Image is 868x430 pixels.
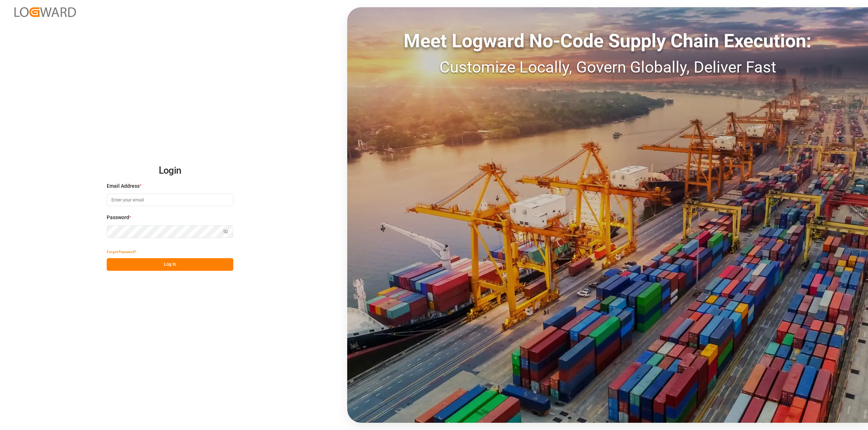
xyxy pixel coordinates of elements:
button: Log In [107,258,233,271]
span: Email Address [107,182,140,190]
button: Forgot Password? [107,246,136,258]
span: Password [107,214,129,221]
div: Meet Logward No-Code Supply Chain Execution: [347,27,868,55]
img: Logward_new_orange.png [14,7,76,17]
input: Enter your email [107,194,233,206]
h2: Login [107,159,233,182]
div: Customize Locally, Govern Globally, Deliver Fast [347,55,868,79]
